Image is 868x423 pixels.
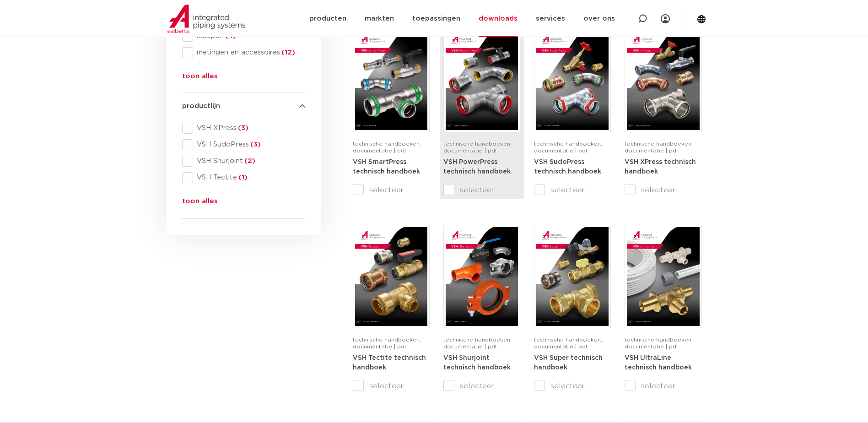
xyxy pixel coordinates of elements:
img: VSH-Tectite_A4TM_5009376-2024-2.0_NL-pdf.jpg [355,227,427,326]
button: toon alles [182,71,218,86]
span: VSH Shurjoint [193,157,305,166]
strong: VSH XPress technisch handboek [625,159,696,175]
a: VSH XPress technisch handboek [625,158,696,175]
label: selecteer [353,184,430,195]
a: VSH Super technisch handboek [534,354,603,371]
span: (3) [249,141,261,148]
a: VSH PowerPress technisch handboek [443,158,511,175]
label: selecteer [534,380,611,391]
label: selecteer [625,380,701,391]
span: (3) [237,125,248,131]
span: technische handboeken, documentatie | pdf [353,337,421,349]
img: VSH-SmartPress_A4TM_5009301_2023_2.0-EN-pdf.jpg [355,31,427,130]
label: selecteer [443,184,520,195]
span: VSH SudoPress [193,140,305,149]
label: selecteer [625,184,701,195]
img: VSH-XPress_A4TM_5008762_2025_4.1_NL-pdf.jpg [627,31,699,130]
label: selecteer [353,380,430,391]
div: VSH Shurjoint(2) [182,156,305,167]
a: VSH Tectite technisch handboek [353,354,426,371]
h4: productlijn [182,101,305,112]
span: technische handboeken, documentatie | pdf [625,141,693,153]
div: VSH XPress(3) [182,123,305,134]
strong: VSH SudoPress technisch handboek [534,159,601,175]
strong: VSH SmartPress technisch handboek [353,159,420,175]
span: technische handboeken, documentatie | pdf [534,141,602,153]
span: (2) [243,157,255,164]
img: VSH-Shurjoint_A4TM_5008731_2024_3.0_EN-pdf.jpg [446,227,518,326]
img: VSH-UltraLine_A4TM_5010216_2022_1.0_NL-pdf.jpg [627,227,699,326]
span: technische handboeken, documentatie | pdf [353,141,421,153]
a: VSH Shurjoint technisch handboek [443,354,511,371]
img: VSH-PowerPress_A4TM_5008817_2024_3.1_NL-pdf.jpg [446,31,518,130]
span: technische handboeken, documentatie | pdf [625,337,693,349]
span: VSH Tectite [193,173,305,182]
button: toon alles [182,196,218,211]
strong: VSH PowerPress technisch handboek [443,159,511,175]
span: technische handboeken, documentatie | pdf [443,337,512,349]
span: technische handboeken, documentatie | pdf [443,141,512,153]
img: VSH-Super_A4TM_5007411-2022-2.1_NL-1-pdf.jpg [536,227,609,326]
label: selecteer [534,184,611,195]
div: metingen en accessoires(12) [182,47,305,58]
span: VSH XPress [193,124,305,133]
span: (12) [280,49,295,56]
span: technische handboeken, documentatie | pdf [534,337,602,349]
span: (1) [237,174,248,181]
a: VSH SudoPress technisch handboek [534,158,601,175]
a: VSH UltraLine technisch handboek [625,354,692,371]
label: selecteer [443,380,520,391]
div: VSH Tectite(1) [182,172,305,183]
img: VSH-SudoPress_A4TM_5001604-2023-3.0_NL-pdf.jpg [536,31,609,130]
div: VSH SudoPress(3) [182,139,305,150]
a: VSH SmartPress technisch handboek [353,158,420,175]
span: metingen en accessoires [193,48,305,57]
